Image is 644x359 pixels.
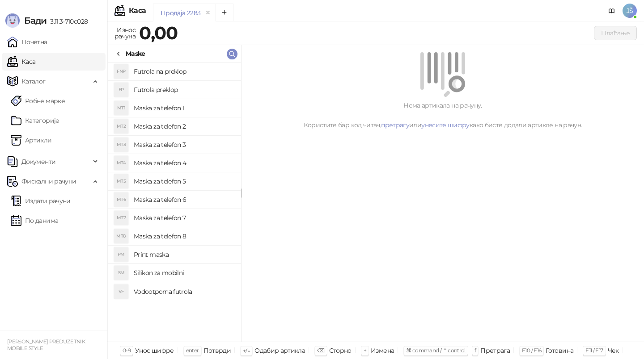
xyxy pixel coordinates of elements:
a: Робне марке [11,92,65,110]
small: [PERSON_NAME] PREDUZETNIK MOBILE STYLE [7,338,85,351]
a: Документација [605,4,619,18]
a: претрагу [381,121,409,129]
strong: 0,00 [139,22,178,44]
span: Бади [24,15,47,26]
h4: Maska za telefon 7 [134,211,234,225]
span: JŠ [623,4,637,18]
span: ↑/↓ [243,347,250,354]
div: Нема артикала на рачуну. Користите бар код читач, или како бисте додали артикле на рачун. [252,100,633,130]
div: Измена [371,345,394,356]
a: Почетна [7,33,47,51]
div: Износ рачуна [113,24,137,42]
h4: Maska za telefon 8 [134,229,234,243]
div: MT1 [114,101,128,115]
span: 3.11.3-710c028 [47,17,88,25]
div: Одабир артикла [254,345,305,356]
div: MT2 [114,119,128,134]
h4: Maska za telefon 1 [134,101,234,115]
div: Сторно [329,345,352,356]
div: Maske [126,49,145,58]
div: Готовина [546,345,573,356]
a: Каса [7,53,35,71]
div: MT7 [114,211,128,225]
div: SM [114,266,128,280]
span: F10 / F16 [522,347,541,354]
h4: Futrola preklop [134,83,234,97]
h4: Maska za telefon 6 [134,192,234,207]
div: MT5 [114,174,128,188]
div: Каса [129,7,146,14]
button: Add tab [216,4,233,21]
div: MT4 [114,156,128,170]
span: ⌫ [317,347,324,354]
div: FP [114,83,128,97]
button: remove [202,9,214,17]
span: + [364,347,366,354]
span: Каталог [21,72,46,90]
h4: Silikon za mobilni [134,266,234,280]
div: MT6 [114,192,128,207]
img: Logo [5,13,20,28]
a: ArtikliАртикли [11,131,52,149]
div: grid [108,63,241,342]
div: Чек [608,345,619,356]
span: 0-9 [123,347,131,354]
span: Документи [21,153,55,171]
div: Продаја 2283 [161,8,200,18]
h4: Vodootporna futrola [134,284,234,299]
div: Унос шифре [135,345,174,356]
h4: Print maska [134,247,234,262]
h4: Maska za telefon 3 [134,138,234,152]
a: По данима [11,212,58,230]
a: Издати рачуни [11,192,71,210]
div: FNP [114,64,128,79]
span: ⌘ command / ⌃ control [406,347,466,354]
div: MT8 [114,229,128,243]
span: enter [186,347,199,354]
a: унесите шифру [421,121,470,129]
a: Категорије [11,112,59,129]
div: VF [114,284,128,299]
h4: Maska za telefon 2 [134,119,234,134]
span: F11 / F17 [585,347,603,354]
span: f [475,347,476,354]
h4: Maska za telefon 5 [134,174,234,188]
span: Фискални рачуни [21,172,76,190]
div: MT3 [114,138,128,152]
h4: Maska za telefon 4 [134,156,234,170]
div: PM [114,247,128,262]
div: Потврди [203,345,231,356]
div: Претрага [480,345,510,356]
button: Плаћање [594,26,637,40]
h4: Futrola na preklop [134,64,234,79]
